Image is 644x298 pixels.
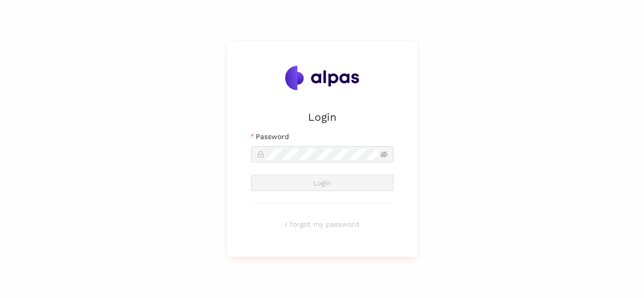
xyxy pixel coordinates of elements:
button: Login [251,175,394,191]
span: eye-invisible [380,151,387,158]
input: Password [266,149,379,160]
button: I forgot my password [251,216,394,232]
span: lock [257,151,264,158]
h2: Login [251,109,394,125]
label: Password [251,131,289,142]
img: Alpas.ai Logo [285,66,359,90]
